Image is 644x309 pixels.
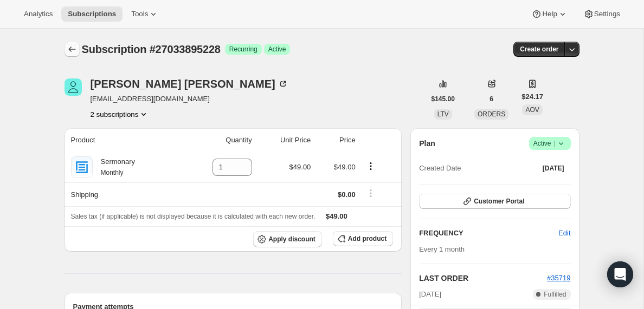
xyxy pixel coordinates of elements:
h2: Plan [419,138,435,149]
th: Quantity [182,128,255,152]
h2: LAST ORDER [419,273,547,284]
span: Apply discount [268,235,315,244]
span: 6 [490,95,493,103]
span: $145.00 [432,95,455,103]
button: Edit [552,225,577,242]
div: Open Intercom Messenger [607,261,633,287]
span: $24.17 [521,91,543,102]
span: $49.00 [334,163,356,171]
button: #35719 [547,273,570,284]
span: Tools [131,10,148,18]
button: Tools [125,6,165,22]
span: $0.00 [338,190,356,199]
h2: FREQUENCY [419,228,558,239]
button: 6 [483,91,500,107]
span: [DATE] [543,164,564,173]
button: Add product [333,231,393,246]
span: Subscriptions [68,10,116,18]
button: Apply discount [253,231,322,247]
button: Settings [577,6,627,22]
span: Settings [594,10,620,18]
span: Help [542,10,557,18]
button: $145.00 [425,91,461,107]
span: Recurring [229,45,257,54]
small: Monthly [101,169,124,176]
button: Subscriptions [65,42,80,57]
button: Shipping actions [362,187,379,199]
span: | [553,139,555,148]
span: Add product [348,234,387,243]
button: Create order [513,42,565,57]
span: Created Date [419,163,461,174]
span: AOV [525,106,539,114]
th: Price [314,128,358,152]
div: Sermonary [93,156,136,178]
span: Customer Portal [474,197,524,206]
span: Fulfilled [544,290,566,299]
span: $49.00 [289,163,311,171]
span: Active [268,45,286,54]
img: product img [71,156,93,178]
span: Subscription #27033895228 [82,43,221,55]
th: Product [65,128,182,152]
button: Product actions [362,160,379,172]
button: [DATE] [536,161,571,176]
button: Analytics [17,6,59,22]
span: Reginald Armstrong [65,78,82,96]
span: Analytics [24,10,53,18]
button: Customer Portal [419,194,570,209]
span: Create order [520,45,558,54]
span: Sales tax (if applicable) is not displayed because it is calculated with each new order. [71,213,315,220]
th: Unit Price [255,128,314,152]
a: #35719 [547,274,570,282]
span: $49.00 [326,212,347,220]
span: Edit [558,228,570,239]
span: LTV [437,110,449,118]
button: Product actions [91,109,150,120]
span: Every 1 month [419,245,465,253]
button: Help [525,6,574,22]
span: ORDERS [478,110,505,118]
span: [DATE] [419,289,441,300]
span: Active [533,138,566,149]
th: Shipping [65,182,182,206]
button: Subscriptions [61,6,123,22]
span: [EMAIL_ADDRESS][DOMAIN_NAME] [91,94,288,104]
div: [PERSON_NAME] [PERSON_NAME] [91,78,288,89]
